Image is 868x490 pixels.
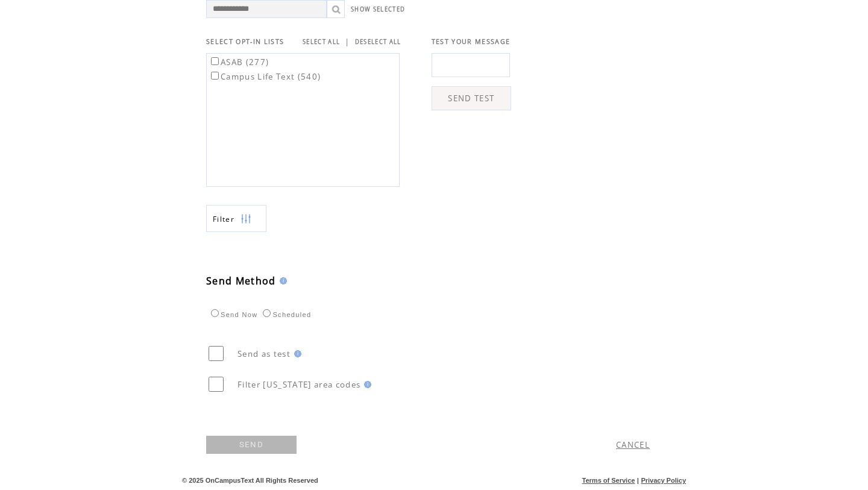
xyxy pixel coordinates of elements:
[263,309,271,317] input: Scheduled
[237,379,360,390] span: Filter [US_STATE] area codes
[211,57,219,65] input: ASAB (277)
[303,38,340,46] a: SELECT ALL
[211,72,219,80] input: Campus Life Text (540)
[206,205,266,232] a: Filter
[637,477,639,484] span: |
[182,477,318,484] span: © 2025 OnCampusText All Rights Reserved
[209,57,269,68] label: ASAB (277)
[208,311,257,318] label: Send Now
[209,71,321,82] label: Campus Life Text (540)
[260,311,311,318] label: Scheduled
[291,350,301,357] img: help.gif
[241,206,251,233] img: filters.png
[211,309,219,317] input: Send Now
[206,37,284,46] span: SELECT OPT-IN LISTS
[432,37,511,46] span: TEST YOUR MESSAGE
[582,477,635,484] a: Terms of Service
[355,38,401,46] a: DESELECT ALL
[351,5,405,13] a: SHOW SELECTED
[360,381,371,388] img: help.gif
[237,348,291,359] span: Send as test
[276,277,287,284] img: help.gif
[206,274,276,287] span: Send Method
[641,477,686,484] a: Privacy Policy
[345,36,350,47] span: |
[616,439,650,450] a: CANCEL
[213,214,234,224] span: Show filters
[206,436,297,454] a: SEND
[432,86,511,110] a: SEND TEST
